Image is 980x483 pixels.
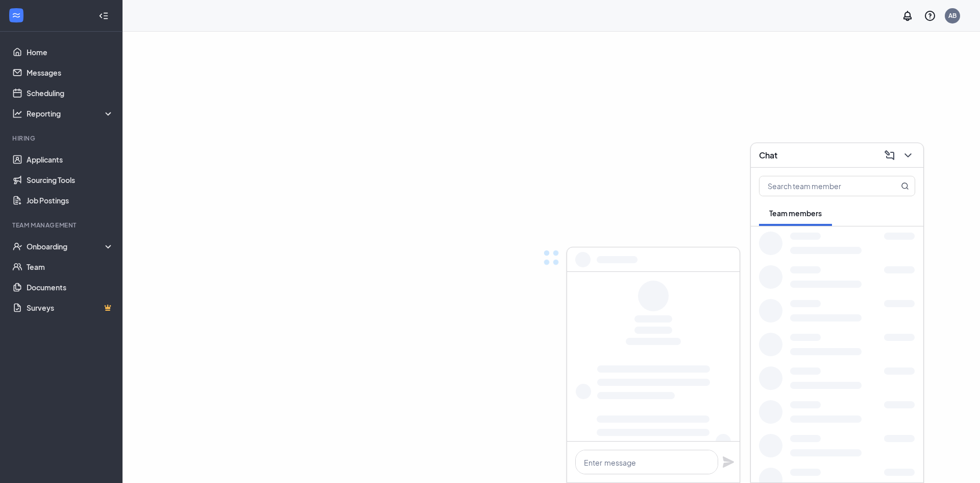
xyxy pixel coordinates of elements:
svg: ComposeMessage [884,149,896,162]
div: Hiring [12,134,112,143]
a: Job Postings [27,190,114,211]
svg: MagnifyingGlass [901,182,909,190]
svg: QuestionInfo [924,10,936,22]
a: Team [27,257,114,277]
h3: Chat [759,150,777,161]
svg: Analysis [12,108,22,119]
a: Scheduling [27,83,114,103]
button: ComposeMessage [880,147,897,164]
svg: Plane [722,456,734,468]
a: Messages [27,62,114,83]
a: Documents [27,277,114,297]
div: Reporting [27,108,114,119]
input: Search team member [759,176,880,196]
a: Sourcing Tools [27,170,114,190]
svg: ChevronDown [902,149,914,162]
a: SurveysCrown [27,297,114,318]
a: Home [27,42,114,62]
svg: Notifications [901,10,914,22]
span: Team members [769,209,822,218]
svg: Collapse [99,11,109,21]
div: AB [948,11,957,20]
div: Onboarding [27,241,114,251]
button: ChevronDown [899,147,915,164]
svg: WorkstreamLogo [11,10,21,20]
div: Team Management [12,221,112,229]
svg: UserCheck [12,241,22,251]
a: Applicants [27,149,114,170]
